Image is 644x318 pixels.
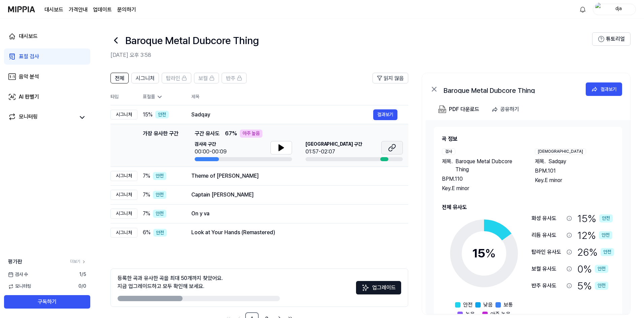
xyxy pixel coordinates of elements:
span: 평가판 [8,258,22,266]
div: 표절 검사 [19,52,39,61]
img: Sparkles [361,284,369,292]
div: Captain [PERSON_NAME] [191,191,397,199]
div: 15 [472,244,496,262]
span: 검사 수 [8,271,28,278]
div: 안전 [153,191,166,199]
div: Baroque Metal Dubcore Thing [444,85,578,93]
span: 안전 [463,301,473,309]
div: 모니터링 [19,113,38,122]
div: 안전 [599,231,612,239]
button: 결과보기 [373,109,397,120]
button: 읽지 않음 [373,73,408,83]
span: 15 % [143,111,153,119]
div: 가장 유사한 구간 [143,130,179,161]
div: 안전 [595,282,608,290]
div: 안전 [153,210,166,218]
button: 보컬 [194,73,219,83]
h2: 전체 유사도 [442,203,614,211]
div: 안전 [595,265,608,273]
div: 공유하기 [500,105,519,114]
div: 표절률 [143,94,181,100]
a: 업데이트 [93,6,112,14]
h2: [DATE] 오후 3:58 [110,51,592,59]
span: 7 % [143,172,150,180]
span: 읽지 않음 [384,74,404,82]
span: 보컬 [198,74,208,82]
div: 01:57-02:07 [305,148,362,156]
div: 5 % [577,279,608,293]
span: 제목 . [535,157,546,166]
div: 검사 [442,148,455,155]
button: 반주 [222,73,247,83]
button: 업그레이드 [356,281,401,294]
a: 대시보드 [4,28,90,44]
div: 시그니처 [110,110,137,120]
div: On y va [191,210,397,218]
div: Sadqay [191,111,373,119]
div: Key. E minor [442,184,521,192]
span: 시그니처 [136,74,155,82]
button: 시그니처 [131,73,159,83]
span: 7 % [143,210,150,218]
span: 7 % [143,191,150,199]
span: % [485,246,496,260]
div: 안전 [153,172,166,180]
div: Theme of [PERSON_NAME] [191,172,397,180]
img: 알림 [579,5,587,13]
img: profile [595,3,603,16]
a: 표절 검사 [4,48,90,65]
span: 모니터링 [8,283,31,290]
span: 낮음 [483,301,493,309]
div: 안전 [153,229,167,237]
div: [DEMOGRAPHIC_DATA] [535,148,586,155]
button: 구독하기 [4,295,90,309]
span: 전체 [115,74,124,82]
div: 보컬 유사도 [532,265,564,273]
span: [GEOGRAPHIC_DATA] 구간 [305,141,362,148]
div: 0 % [577,262,608,276]
a: Sparkles업그레이드 [356,287,401,293]
div: 리듬 유사도 [532,231,564,239]
div: 반주 유사도 [532,282,564,290]
div: 시그니처 [110,228,137,238]
h1: Baroque Metal Dubcore Thing [125,33,259,47]
button: 튜토리얼 [592,32,631,46]
div: 시그니처 [110,171,137,181]
div: 12 % [577,228,612,242]
div: PDF 다운로드 [449,105,479,114]
div: BPM. 110 [442,175,521,183]
div: 시그니처 [110,190,137,200]
span: 0 / 0 [78,283,86,290]
a: 음악 분석 [4,69,90,85]
span: Sadqay [548,157,566,166]
div: 결과보기 [601,85,617,93]
span: Baroque Metal Dubcore Thing [455,157,521,174]
a: 문의하기 [117,6,136,14]
span: 6 % [143,228,151,237]
h2: 곡 정보 [442,135,614,143]
a: 곡 정보검사제목.Baroque Metal Dubcore ThingBPM.110Key.E minor[DEMOGRAPHIC_DATA]제목.SadqayBPM.101Key.E min... [426,120,630,314]
img: PDF Download [438,105,446,113]
span: 1 / 5 [79,271,86,278]
div: 00:00-00:09 [195,148,227,156]
div: 대시보드 [19,32,38,40]
div: 26 % [577,245,614,259]
a: 모니터링 [8,113,75,122]
span: 보통 [504,301,513,309]
a: 대시보드 [44,6,63,14]
div: AI 판별기 [19,93,39,101]
span: 검사곡 구간 [195,141,227,148]
button: 공유하기 [489,103,524,116]
button: PDF 다운로드 [437,103,481,116]
button: 결과보기 [586,82,622,96]
div: 안전 [601,248,614,256]
span: 반주 [226,74,235,82]
div: 안전 [155,111,169,119]
div: Look at Your Hands (Remastered) [191,228,397,237]
div: 화성 유사도 [532,214,564,222]
span: 67 % [225,130,237,138]
button: profiledja [593,4,636,15]
span: 구간 유사도 [195,130,220,138]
